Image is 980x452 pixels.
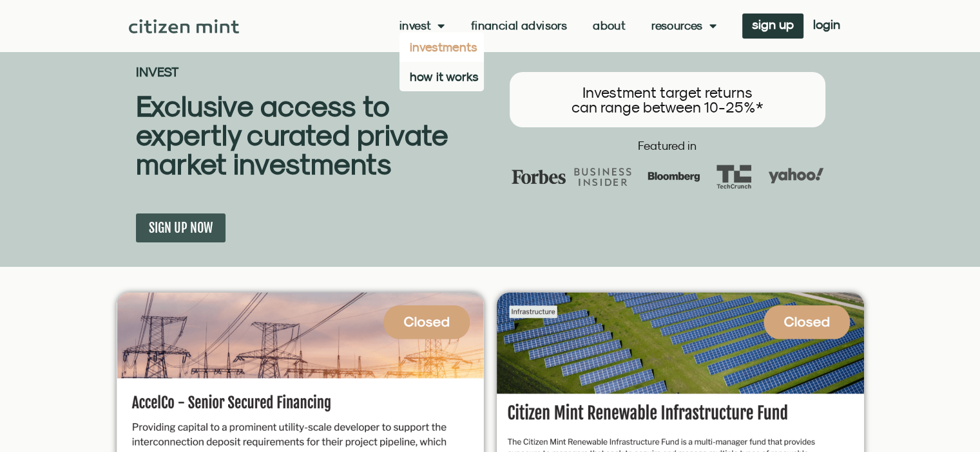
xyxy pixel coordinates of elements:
a: About [593,19,626,32]
b: Exclusive access to expertly curated private market investments [136,89,448,181]
h3: Investment target returns can range between 10-25%* [523,85,812,114]
span: login [813,20,840,29]
a: Financial Advisors [471,19,567,32]
a: Resources [651,19,716,32]
span: sign up [752,20,794,29]
a: SIGN UP NOW [136,213,226,242]
img: Citizen Mint [129,19,239,33]
h2: Featured in [497,140,838,152]
ul: Invest [399,32,484,91]
span: SIGN UP NOW [149,220,213,236]
a: Invest [399,19,445,32]
h2: INVEST [136,66,490,78]
a: investments [399,32,484,62]
a: sign up [742,14,803,39]
nav: Menu [399,19,716,32]
a: login [803,14,850,39]
a: how it works [399,62,484,91]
